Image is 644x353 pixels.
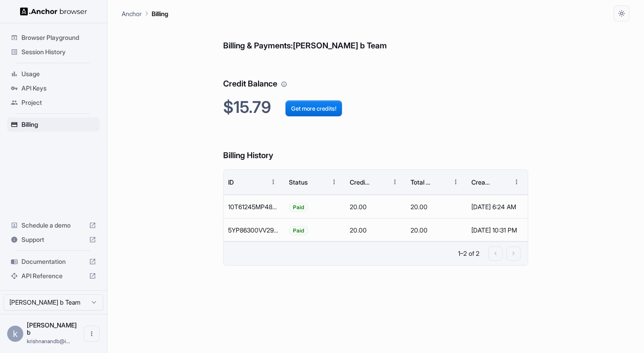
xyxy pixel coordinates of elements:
span: Usage [21,69,96,78]
p: Billing [152,9,168,18]
button: Sort [492,174,508,190]
button: Sort [371,174,387,190]
div: Total Cost [411,178,431,186]
div: 20.00 [406,195,467,218]
button: Sort [432,174,448,190]
div: Support [7,232,100,247]
img: Anchor Logo [20,7,87,16]
div: 10T61245MP480920Y [224,195,284,218]
div: 20.00 [406,218,467,241]
button: Menu [508,174,525,190]
div: 20.00 [345,218,406,241]
div: API Reference [7,269,100,283]
div: Created [471,178,491,186]
p: Anchor [122,9,142,18]
button: Sort [310,174,326,190]
p: 1–2 of 2 [458,249,479,258]
button: Open menu [84,326,100,342]
div: k [7,326,23,342]
button: Menu [265,174,281,190]
div: Browser Playground [7,30,100,45]
span: Schedule a demo [21,221,85,230]
div: 5YP86300VV291751R [224,218,284,241]
button: Get more credits! [285,100,342,116]
span: Documentation [21,257,85,266]
div: [DATE] 6:24 AM [471,195,523,218]
span: Browser Playground [21,33,96,42]
span: Session History [21,47,96,56]
div: API Keys [7,81,100,95]
div: Usage [7,67,100,81]
span: API Reference [21,271,85,280]
span: Support [21,235,85,244]
button: Menu [448,174,464,190]
div: [DATE] 10:31 PM [471,219,523,241]
div: Schedule a demo [7,218,100,232]
div: Documentation [7,254,100,269]
button: Menu [326,174,342,190]
div: Billing [7,117,100,132]
h6: Billing History [223,131,528,162]
span: Billing [21,120,96,129]
span: Paid [289,196,308,219]
button: Menu [387,174,403,190]
h6: Credit Balance [223,60,528,90]
svg: Your credit balance will be consumed as you use the API. Visit the usage page to view a breakdown... [281,81,287,87]
span: API Keys [21,84,96,93]
span: krishnanandb@imagineers.dev [27,338,70,344]
div: Credits [350,178,370,186]
div: 20.00 [345,195,406,218]
nav: breadcrumb [122,9,168,18]
div: Status [289,178,308,186]
span: krishnanand b [27,321,77,336]
button: Sort [249,174,265,190]
div: Project [7,95,100,110]
div: ID [228,178,234,186]
span: Project [21,98,96,107]
div: Session History [7,45,100,59]
h2: $15.79 [223,98,528,117]
h6: Billing & Payments: [PERSON_NAME] b Team [223,22,528,52]
span: Paid [289,219,308,242]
